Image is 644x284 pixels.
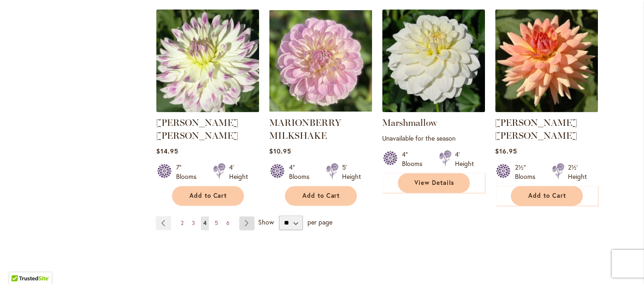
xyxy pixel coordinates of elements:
span: 2 [181,219,183,226]
a: MARIONBERRY MILKSHAKE [269,105,372,114]
a: 3 [189,216,197,230]
img: MARIONBERRY MILKSHAKE [269,9,372,112]
a: 6 [224,216,232,230]
button: Add to Cart [511,186,583,206]
a: 2 [178,216,186,230]
div: 5' Height [342,163,361,181]
span: View Details [414,179,454,187]
span: 3 [192,219,195,226]
button: Add to Cart [285,186,357,206]
a: Mary Jo [495,105,598,114]
div: 4" Blooms [402,150,428,168]
p: Unavailable for the season [382,134,485,142]
iframe: Launch Accessibility Center [7,251,33,277]
a: [PERSON_NAME] [PERSON_NAME] [156,117,238,141]
span: $16.95 [495,147,517,155]
a: MARIONBERRY MILKSHAKE [269,117,341,141]
a: Marshmallow [382,117,437,128]
div: 4' Height [229,163,248,181]
span: Add to Cart [302,192,340,200]
img: Mary Jo [495,9,598,112]
span: 5 [215,219,218,226]
a: [PERSON_NAME] [PERSON_NAME] [495,117,577,141]
div: 4' Height [455,150,474,168]
span: Add to Cart [189,192,227,200]
a: 5 [213,216,220,230]
span: 4 [203,219,207,226]
a: Marshmallow [382,105,485,114]
div: 7" Blooms [176,163,202,181]
span: Show [258,218,274,226]
a: MARGARET ELLEN [156,105,259,114]
a: View Details [398,173,470,193]
div: 2½' Height [568,163,587,181]
span: per page [307,218,332,226]
span: $14.95 [156,147,178,155]
div: 2½" Blooms [515,163,541,181]
img: MARGARET ELLEN [156,9,259,112]
span: $10.95 [269,147,291,155]
div: 4" Blooms [289,163,315,181]
button: Add to Cart [172,186,244,206]
img: Marshmallow [382,9,485,112]
span: 6 [226,219,230,226]
span: Add to Cart [528,192,566,200]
